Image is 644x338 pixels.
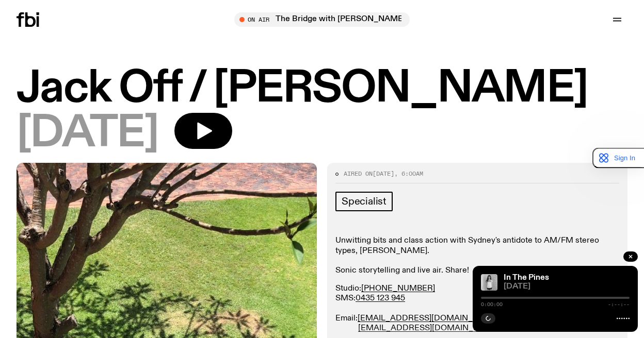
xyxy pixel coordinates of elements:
span: [DATE] [504,283,630,291]
a: [EMAIL_ADDRESS][DOMAIN_NAME] [358,324,500,332]
span: 0:00:00 [481,302,503,307]
a: [PHONE_NUMBER] [361,284,435,293]
span: [DATE] [17,113,158,155]
a: Specialist [335,192,393,211]
span: [DATE] [373,170,394,178]
a: [EMAIL_ADDRESS][DOMAIN_NAME] [358,314,500,323]
p: Unwitting bits and class action with Sydney's antidote to AM/FM stereo types, [PERSON_NAME]. Soni... [335,236,619,276]
h1: Jack Off / [PERSON_NAME] [17,68,627,110]
span: Aired on [344,170,373,178]
span: -:--:-- [608,302,630,307]
a: In The Pines [504,274,549,282]
span: , 6:00am [394,170,423,178]
a: 0435 123 945 [356,294,405,302]
span: Specialist [342,196,387,207]
button: On AirThe Bridge with [PERSON_NAME] [234,12,410,27]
